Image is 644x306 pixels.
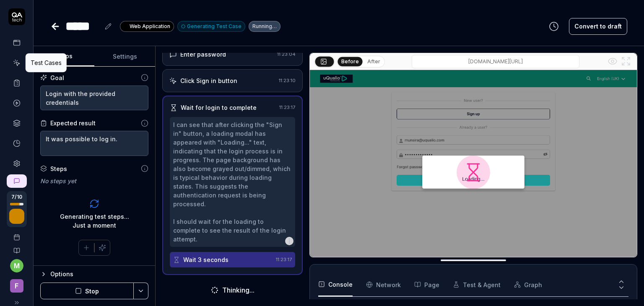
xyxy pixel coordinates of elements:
[7,174,27,188] a: New conversation
[177,21,245,32] button: Generating Test Case
[94,47,155,67] button: Settings
[338,57,363,66] button: Before
[120,21,174,32] a: Web Application
[277,51,296,57] time: 11:23:04
[180,76,237,85] div: Click Sign in button
[310,70,637,274] img: Screenshot
[183,255,229,264] div: Wait 3 seconds
[180,50,226,59] div: Enter password
[279,78,296,83] time: 11:23:10
[40,283,134,299] button: Stop
[40,269,148,279] button: Options
[619,54,633,68] button: Open in full screen
[173,120,292,244] div: I can see that after clicking the "Sign in" button, a loading modal has appeared with "Loading......
[514,273,542,296] button: Graph
[222,285,254,295] div: Thinking...
[3,241,30,254] a: Documentation
[279,104,295,110] time: 11:23:17
[50,73,64,82] div: Goal
[276,257,292,262] time: 11:23:17
[3,227,30,241] a: Book a call with us
[318,273,353,296] button: Console
[249,21,280,32] div: Running…
[40,176,148,185] div: No steps yet
[31,58,62,67] div: Test Cases
[544,18,564,35] button: View version history
[50,269,148,279] div: Options
[34,47,94,67] button: Steps
[10,259,23,272] button: m
[414,273,439,296] button: Page
[60,212,129,230] div: Generating test steps... Just a moment
[453,273,501,296] button: Test & Agent
[606,54,619,68] button: Show all interative elements
[50,119,96,127] div: Expected result
[10,279,23,293] span: F
[11,194,22,200] span: 7 / 10
[364,57,384,66] button: After
[569,18,627,35] button: Convert to draft
[366,273,401,296] button: Network
[3,272,30,294] button: F
[181,103,257,112] div: Wait for login to complete
[50,164,67,173] div: Steps
[170,252,295,267] button: Wait 3 seconds11:23:17
[130,23,170,30] span: Web Application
